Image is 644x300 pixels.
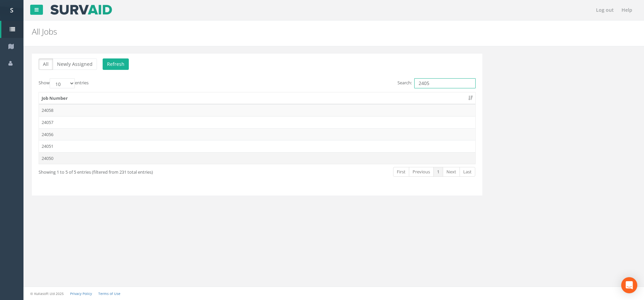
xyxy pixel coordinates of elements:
td: 24056 [39,128,475,140]
a: Terms of Use [98,291,120,296]
th: Job Number: activate to sort column ascending [39,92,475,104]
button: All [39,58,53,70]
div: Showing 1 to 5 of 5 entries (filtered from 231 total entries) [39,166,215,175]
label: Search: [397,78,476,88]
button: Newly Assigned [53,58,97,70]
small: © Kullasoft Ltd 2025 [30,291,64,296]
td: 24058 [39,104,475,116]
button: Refresh [103,58,129,70]
select: Showentries [50,78,75,88]
a: Last [460,167,475,177]
input: Search: [414,78,476,88]
a: Previous [409,167,434,177]
a: First [393,167,409,177]
label: Show entries [39,78,89,88]
a: Next [443,167,460,177]
td: 24057 [39,116,475,128]
td: 24051 [39,140,475,152]
td: 24050 [39,152,475,164]
a: 1 [433,167,443,177]
div: Open Intercom Messenger [621,277,637,293]
a: Privacy Policy [70,291,92,296]
h2: All Jobs [32,27,533,36]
